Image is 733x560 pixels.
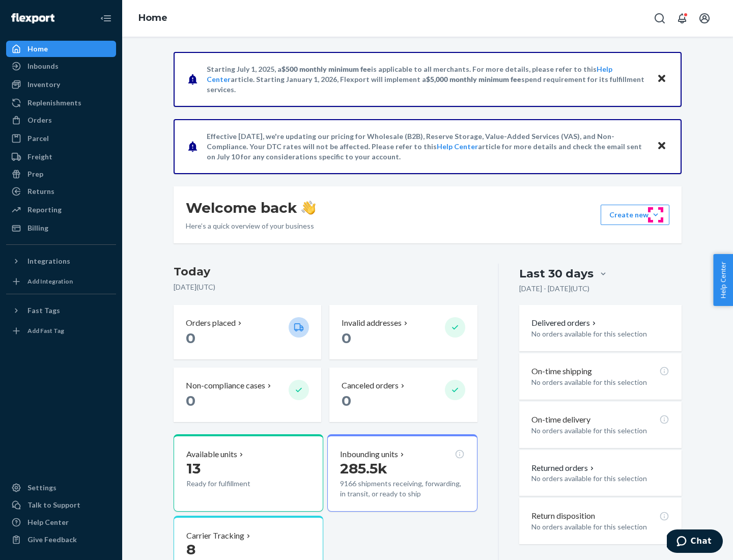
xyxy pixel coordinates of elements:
p: Carrier Tracking [186,530,244,542]
button: Orders placed 0 [174,305,321,359]
p: Starting July 1, 2025, a is applicable to all merchants. For more details, please refer to this a... [207,64,647,95]
div: Inventory [27,79,60,90]
p: No orders available for this selection [531,522,669,532]
p: [DATE] ( UTC ) [174,282,477,292]
div: Talk to Support [27,500,80,510]
p: Ready for fulfillment [186,479,280,489]
a: Inbounds [6,58,116,74]
div: Settings [27,483,57,493]
a: Help Center [6,514,116,530]
a: Billing [6,220,116,236]
img: Flexport logo [11,13,54,23]
button: Fast Tags [6,302,116,319]
span: 13 [186,460,201,477]
p: Orders placed [186,317,236,329]
button: Help Center [713,254,733,306]
a: Home [138,12,167,23]
div: Freight [27,152,52,162]
button: Integrations [6,253,116,269]
span: 0 [186,329,195,347]
div: Last 30 days [519,266,594,282]
div: Integrations [27,256,70,266]
p: On-time shipping [531,366,592,377]
button: Close [655,72,668,87]
div: Fast Tags [27,305,60,316]
a: Home [6,41,116,57]
iframe: Opens a widget where you can chat to one of our agents [667,529,723,555]
a: Returns [6,183,116,200]
button: Invalid addresses 0 [329,305,477,359]
p: Invalid addresses [342,317,402,329]
div: Add Integration [27,277,73,286]
div: Parcel [27,133,49,144]
h1: Welcome back [186,199,316,217]
a: Reporting [6,202,116,218]
div: Orders [27,115,52,125]
span: 0 [342,329,351,347]
span: 285.5k [340,460,387,477]
button: Non-compliance cases 0 [174,368,321,422]
a: Help Center [437,142,478,151]
p: On-time delivery [531,414,590,426]
p: Available units [186,449,237,460]
button: Canceled orders 0 [329,368,477,422]
p: Inbounding units [340,449,398,460]
div: Prep [27,169,43,179]
button: Close [655,139,668,154]
a: Replenishments [6,95,116,111]
p: No orders available for this selection [531,426,669,436]
div: Give Feedback [27,535,77,545]
span: $5,000 monthly minimum fee [426,75,521,83]
div: Help Center [27,517,69,527]
a: Parcel [6,130,116,147]
button: Talk to Support [6,497,116,513]
div: Replenishments [27,98,81,108]
div: Reporting [27,205,62,215]
span: 8 [186,541,195,558]
div: Returns [27,186,54,197]
p: [DATE] - [DATE] ( UTC ) [519,284,589,294]
a: Add Fast Tag [6,323,116,339]
span: 0 [186,392,195,409]
div: Add Fast Tag [27,326,64,335]
p: No orders available for this selection [531,329,669,339]
a: Freight [6,149,116,165]
button: Give Feedback [6,531,116,548]
p: No orders available for this selection [531,377,669,387]
a: Inventory [6,76,116,93]
a: Orders [6,112,116,128]
p: Effective [DATE], we're updating our pricing for Wholesale (B2B), Reserve Storage, Value-Added Se... [207,131,647,162]
a: Prep [6,166,116,182]
div: Inbounds [27,61,59,71]
button: Open Search Box [650,8,670,29]
p: No orders available for this selection [531,473,669,484]
button: Available units13Ready for fulfillment [174,434,323,512]
img: hand-wave emoji [301,201,316,215]
div: Billing [27,223,48,233]
p: Here’s a quick overview of your business [186,221,316,231]
a: Add Integration [6,273,116,290]
button: Delivered orders [531,317,598,329]
button: Open notifications [672,8,692,29]
h3: Today [174,264,477,280]
p: Return disposition [531,510,595,522]
span: 0 [342,392,351,409]
div: Home [27,44,48,54]
p: Non-compliance cases [186,380,265,391]
button: Open account menu [694,8,715,29]
button: Inbounding units285.5k9166 shipments receiving, forwarding, in transit, or ready to ship [327,434,477,512]
p: 9166 shipments receiving, forwarding, in transit, or ready to ship [340,479,464,499]
p: Canceled orders [342,380,399,391]
button: Create new [601,205,669,225]
button: Close Navigation [96,8,116,29]
a: Settings [6,480,116,496]
button: Returned orders [531,462,596,474]
span: $500 monthly minimum fee [281,65,371,73]
ol: breadcrumbs [130,4,176,33]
